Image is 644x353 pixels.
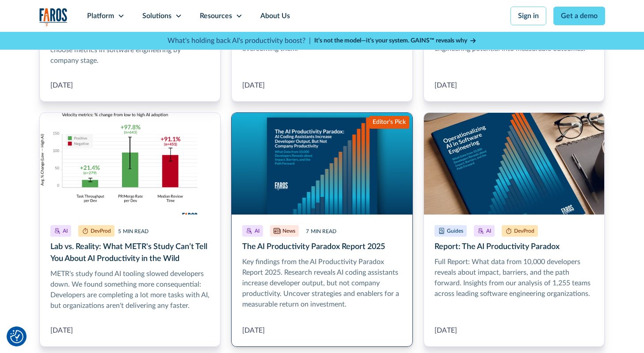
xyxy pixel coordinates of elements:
p: What's holding back AI's productivity boost? | [168,35,311,46]
a: The AI Productivity Paradox Report 2025 [231,112,413,347]
img: A report cover on a blue background. The cover reads:The AI Productivity Paradox: AI Coding Assis... [232,113,412,215]
a: Get a demo [553,7,605,25]
a: home [39,8,68,26]
strong: It’s not the model—it’s your system. GAINS™ reveals why [314,38,467,44]
img: A chart from the AI Productivity Paradox Report 2025 showing that AI boosts output, but human rev... [40,113,221,215]
div: Solutions [142,11,171,21]
div: Resources [200,11,232,21]
div: Platform [87,11,114,21]
img: Revisit consent button [10,330,23,343]
button: Cookie Settings [10,330,23,343]
img: Logo of the analytics and reporting company Faros. [39,8,68,26]
a: Sign in [511,7,546,25]
a: Report: The AI Productivity Paradox [423,112,605,347]
a: Lab vs. Reality: What METR's Study Can’t Tell You About AI Productivity in the Wild [39,112,221,347]
a: It’s not the model—it’s your system. GAINS™ reveals why [314,36,477,46]
img: Desk showing the Operationalizing AI in Software Engineering report next to coffee and glasses [424,113,605,215]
